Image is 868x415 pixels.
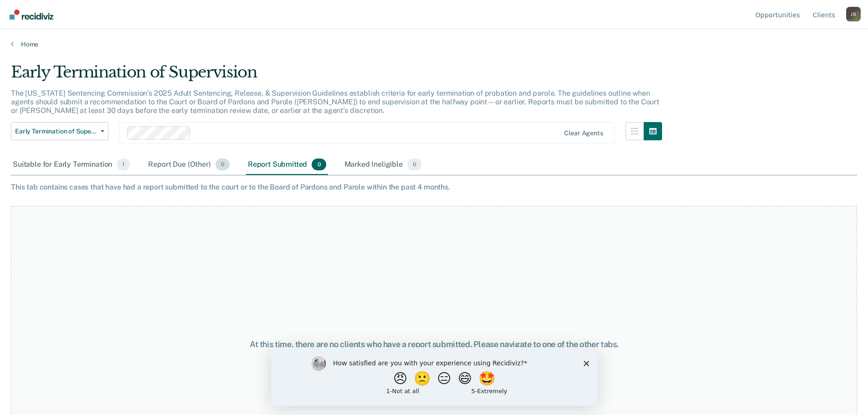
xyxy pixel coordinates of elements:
p: The [US_STATE] Sentencing Commission’s 2025 Adult Sentencing, Release, & Supervision Guidelines e... [11,89,659,115]
span: 1 [117,159,130,170]
div: This tab contains cases that have had a report submitted to the court or to the Board of Pardons ... [11,183,857,191]
a: Home [11,40,857,48]
img: Recidiviz [10,10,53,20]
span: Early Termination of Supervision [15,128,97,135]
div: Clear agents [564,129,603,137]
button: Early Termination of Supervision [11,122,108,140]
div: Report Due (Other)0 [146,155,231,175]
div: Early Termination of Supervision [11,63,662,89]
div: Report Submitted0 [246,155,328,175]
div: Marked Ineligible0 [343,155,424,175]
span: 0 [312,159,326,170]
iframe: Survey by Kim from Recidiviz [271,347,597,406]
div: J S [846,7,861,21]
span: 0 [216,159,230,170]
div: At this time, there are no clients who have a report submitted. Please navigate to one of the oth... [223,339,646,349]
span: 0 [407,159,421,170]
div: Suitable for Early Termination1 [11,155,132,175]
button: Profile dropdown button [846,7,861,21]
